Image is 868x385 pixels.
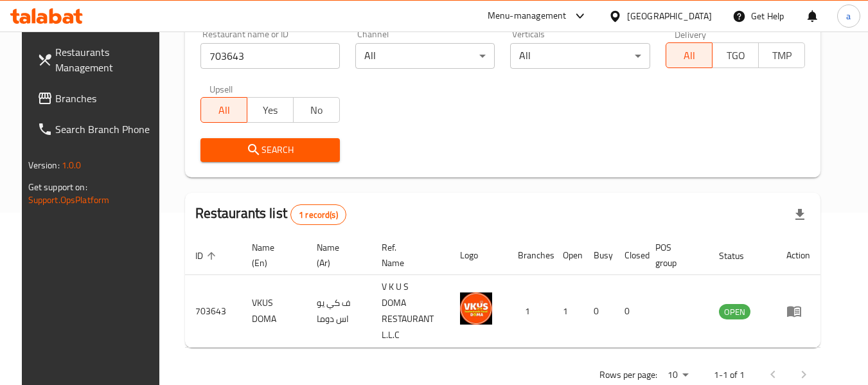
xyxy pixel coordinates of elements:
span: a [846,9,851,23]
span: Branches [55,91,157,106]
button: TMP [758,42,805,68]
p: 1-1 of 1 [714,367,745,383]
span: Status [719,248,761,264]
a: Search Branch Phone [27,114,167,145]
span: No [299,101,335,120]
span: Name (Ar) [317,240,356,271]
h2: Restaurants list [195,204,346,225]
span: Name (En) [252,240,291,271]
td: ف كي يو اس دوما [306,275,371,348]
button: All [666,42,713,68]
th: Busy [583,236,614,275]
input: Search for restaurant name or ID.. [200,43,340,69]
p: Rows per page: [599,367,657,383]
td: 0 [583,275,614,348]
span: 1.0.0 [62,157,82,174]
td: 703643 [185,275,242,348]
label: Delivery [675,30,707,39]
table: enhanced table [185,236,821,348]
td: 1 [553,275,583,348]
th: Branches [508,236,553,275]
a: Support.OpsPlatform [28,192,110,208]
span: 1 record(s) [291,209,346,221]
td: 1 [508,275,553,348]
span: All [206,101,242,120]
span: Yes [252,101,288,120]
a: Restaurants Management [27,37,167,83]
div: Rows per page: [662,366,693,385]
th: Logo [450,236,508,275]
div: Menu [786,303,810,319]
th: Open [553,236,583,275]
div: Export file [784,199,815,230]
span: TGO [718,46,754,65]
span: All [671,46,707,65]
span: ID [195,248,220,264]
span: Ref. Name [382,240,434,271]
span: Restaurants Management [55,44,157,75]
span: Version: [28,157,60,174]
span: Search Branch Phone [55,121,157,137]
span: OPEN [719,305,750,319]
a: Branches [27,83,167,114]
button: Yes [247,97,294,123]
div: All [510,43,650,69]
img: VKUS DOMA [460,292,492,325]
label: Upsell [209,84,233,93]
span: TMP [764,46,800,65]
div: Total records count [290,204,346,225]
td: 0 [614,275,645,348]
div: OPEN [719,304,750,319]
button: All [200,97,247,123]
span: Get support on: [28,179,87,195]
th: Action [776,236,820,275]
th: Closed [614,236,645,275]
td: VKUS DOMA [242,275,306,348]
button: No [293,97,340,123]
span: POS group [655,240,693,271]
div: Menu-management [488,8,567,24]
div: [GEOGRAPHIC_DATA] [627,9,712,23]
button: Search [200,138,340,162]
span: Search [211,142,330,158]
div: All [355,43,495,69]
button: TGO [712,42,759,68]
td: V K U S DOMA RESTAURANT L.L.C [371,275,450,348]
